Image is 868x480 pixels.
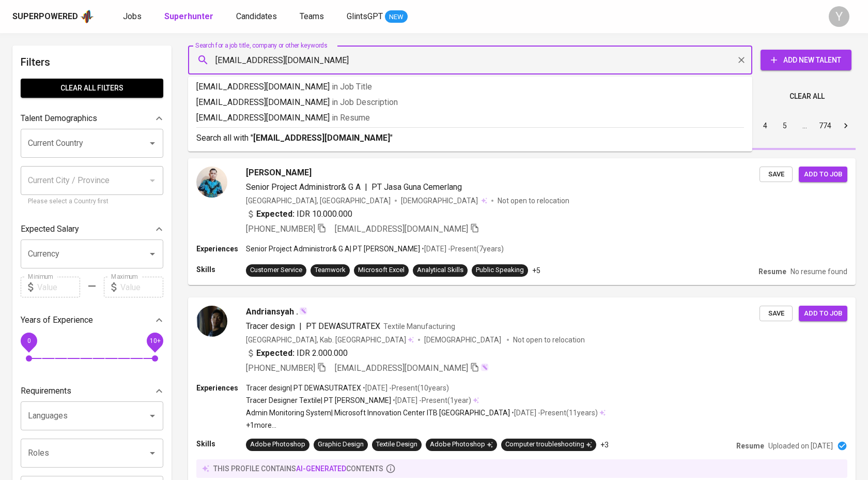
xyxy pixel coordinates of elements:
[424,335,503,345] span: [DEMOGRAPHIC_DATA]
[401,196,479,206] span: [DEMOGRAPHIC_DATA]
[677,117,856,134] nav: pagination navigation
[332,82,372,92] span: in Job Title
[256,208,295,220] b: Expected:
[120,277,163,297] input: Value
[761,50,851,70] button: Add New Talent
[246,224,315,234] span: [PHONE_NUMBER]
[804,308,842,320] span: Add to job
[777,117,793,134] button: Go to page 5
[21,54,163,70] h6: Filters
[28,197,156,207] p: Please select a Country first
[838,117,854,134] button: Go to next page
[196,383,246,393] p: Experiences
[253,133,390,143] b: [EMAIL_ADDRESS][DOMAIN_NAME]
[476,265,524,275] div: Public Speaking
[769,54,843,67] span: Add New Talent
[149,337,160,344] span: 10+
[306,321,380,331] span: PT DEWASUTRATEX
[510,408,598,418] p: • [DATE] - Present ( 11 years )
[164,10,215,23] a: Superhunter
[300,10,326,23] a: Teams
[246,335,414,345] div: [GEOGRAPHIC_DATA], Kab. [GEOGRAPHIC_DATA]
[196,132,744,144] p: Search all with " "
[246,244,420,254] p: Senior Project Administror& G A | PT [PERSON_NAME]
[196,112,744,124] p: [EMAIL_ADDRESS][DOMAIN_NAME]
[246,363,315,373] span: [PHONE_NUMBER]
[21,310,163,331] div: Years of Experience
[361,383,449,393] p: • [DATE] - Present ( 10 years )
[21,381,163,401] div: Requirements
[816,117,834,134] button: Go to page 774
[332,97,398,107] span: in Job Description
[246,383,361,393] p: Tracer design | PT DEWASUTRATEX
[246,182,361,192] span: Senior Project Administror& G A
[498,196,569,206] p: Not open to relocation
[758,266,786,277] p: Resume
[420,244,504,254] p: • [DATE] - Present ( 7 years )
[246,321,295,331] span: Tracer design
[236,10,279,23] a: Candidates
[196,244,246,254] p: Experiences
[196,439,246,449] p: Skills
[164,11,213,21] b: Superhunter
[21,385,71,397] p: Requirements
[358,265,405,275] div: Microsoft Excel
[236,11,277,21] span: Candidates
[37,277,80,297] input: Value
[21,79,163,98] button: Clear All filters
[145,409,160,423] button: Open
[736,441,764,451] p: Resume
[250,265,302,275] div: Customer Service
[299,320,302,333] span: |
[145,136,160,151] button: Open
[145,247,160,261] button: Open
[799,167,847,183] button: Add to job
[246,306,298,318] span: Andriansyah .
[196,81,744,93] p: [EMAIL_ADDRESS][DOMAIN_NAME]
[21,219,163,239] div: Expected Salary
[145,446,160,460] button: Open
[12,9,94,24] a: Superpoweredapp logo
[196,96,744,109] p: [EMAIL_ADDRESS][DOMAIN_NAME]
[21,112,97,125] p: Talent Demographics
[481,363,489,371] img: magic_wand.svg
[513,335,585,345] p: Not open to relocation
[256,347,295,359] b: Expected:
[347,10,408,23] a: GlintsGPT NEW
[376,440,417,449] div: Textile Design
[12,11,78,23] div: Superpowered
[296,464,346,473] span: AI-generated
[785,87,829,106] button: Clear All
[246,347,348,359] div: IDR 2.000.000
[600,440,609,450] p: +3
[734,53,749,67] button: Clear
[532,265,540,276] p: +5
[196,306,227,337] img: abb8b527b08b3e0051b3a206b89cabb9.jpg
[796,121,813,131] div: …
[21,108,163,129] div: Talent Demographics
[315,265,346,275] div: Teamwork
[196,167,227,198] img: d803cb84-67a3-4e7a-a140-fff8f1ef9063.jpg
[246,395,391,406] p: Tracer Designer Textile | PT [PERSON_NAME]
[799,306,847,322] button: Add to job
[791,266,847,277] p: No resume found
[318,440,364,449] div: Graphic Design
[246,196,391,206] div: [GEOGRAPHIC_DATA], [GEOGRAPHIC_DATA]
[335,224,468,234] span: [EMAIL_ADDRESS][DOMAIN_NAME]
[246,420,606,430] p: +1 more ...
[188,158,856,285] a: [PERSON_NAME]Senior Project Administror& G A|PT Jasa Guna Cemerlang[GEOGRAPHIC_DATA], [GEOGRAPHIC...
[417,265,463,275] div: Analytical Skills
[804,169,842,181] span: Add to job
[430,440,493,449] div: Adobe Photoshop
[300,11,324,21] span: Teams
[246,208,352,220] div: IDR 10.000.000
[365,181,367,193] span: |
[829,6,849,27] div: Y
[123,11,142,21] span: Jobs
[768,441,833,451] p: Uploaded on [DATE]
[765,308,787,320] span: Save
[371,182,462,192] span: PT Jasa Guna Cemerlang
[347,11,383,21] span: GlintsGPT
[213,463,383,474] p: this profile contains contents
[385,12,408,22] span: NEW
